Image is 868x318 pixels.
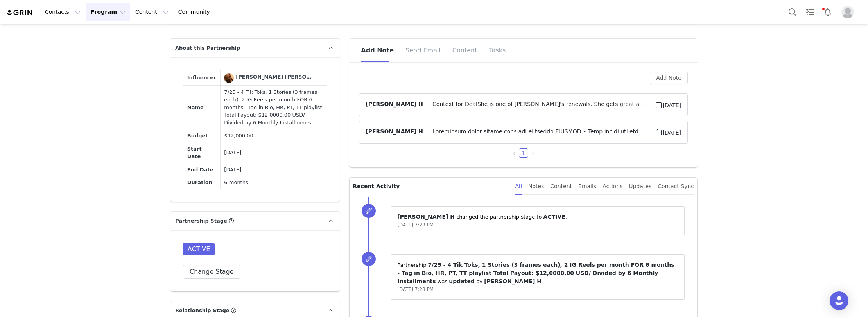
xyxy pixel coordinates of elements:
[484,278,542,284] span: [PERSON_NAME] H
[841,6,854,18] img: placeholder-profile.jpg
[183,129,221,142] td: Budget
[509,148,519,158] li: Previous Page
[366,128,423,137] span: [PERSON_NAME] H
[183,163,221,176] td: End Date
[5,253,162,259] strong: NSTAGRAM STORY POSTING GUIDELINES(@FashionNova):
[528,178,544,195] div: Notes
[784,3,801,21] button: Search
[183,142,221,163] td: Start Date
[397,222,434,228] span: [DATE] 7:28 PM
[452,47,477,54] span: Content
[397,262,674,284] span: 7/25 - 4 Tik Toks, 1 Stories (3 frames each), 2 IG Reels per month FOR 6 months - Tag in Bio, HR,...
[837,6,862,18] button: Profile
[543,214,565,220] span: ACTIVE
[629,178,651,195] div: Updates
[183,70,221,86] td: Influencer
[3,9,32,16] strong: GENERAL:
[224,133,253,138] span: $12,000.00
[183,176,221,189] td: Duration
[819,3,836,21] button: Notifications
[220,142,327,163] td: [DATE]
[183,243,215,255] span: ACTIVE
[519,148,528,158] li: 1
[220,86,327,129] td: 7/25 - 4 Tik Toks, 1 Stories (3 frames each), 2 IG Reels per month FOR 6 months - Tag in Bio, HR,...
[3,3,45,9] strong: Context for Deal
[405,47,441,54] span: Send Email
[515,178,522,195] div: All
[131,3,173,21] button: Content
[183,265,240,279] button: Change Stage
[550,178,572,195] div: Content
[423,100,655,110] span: Context for DealShe is one of [PERSON_NAME]'s renewals. She gets great amount of view on her Tik ...
[449,278,475,284] span: updated
[175,217,227,225] span: Partnership Stage
[650,72,688,84] button: Add Note
[578,178,596,195] div: Emails
[519,149,528,157] a: 1
[6,9,34,16] img: grin logo
[658,178,694,195] div: Contact Sync
[531,151,535,156] i: icon: right
[802,3,819,21] a: Tasks
[489,47,506,54] span: Tasks
[528,148,538,158] li: Next Page
[3,3,113,9] strong: Influencer shall comply with the following:
[86,3,130,21] button: Program
[174,3,218,21] a: Community
[3,3,266,247] p: • Must follow and regularly like & comment on content from @FashionNova on Instagram throughout t...
[183,86,221,129] td: Name
[603,178,622,195] div: Actions
[512,151,516,156] i: icon: left
[220,163,327,176] td: [DATE]
[236,73,314,81] div: [PERSON_NAME] [PERSON_NAME]
[397,214,455,220] span: [PERSON_NAME] H
[353,178,509,195] p: Recent Activity
[397,261,678,286] p: Partnership ⁨ ⁩ was ⁨ ⁩ by ⁨ ⁩
[361,47,394,54] span: Add Note
[397,287,434,292] span: [DATE] 7:28 PM
[3,253,5,259] strong: I
[655,100,681,110] span: [DATE]
[224,73,314,83] a: [PERSON_NAME] [PERSON_NAME]
[397,213,678,221] p: ⁨ ⁩ changed the ⁨partnership⁩ stage to ⁨ ⁩.
[3,3,266,41] p: She is one of [PERSON_NAME]'s renewals. She gets great amount of view on her Tik Tok videos. The ...
[366,100,423,110] span: [PERSON_NAME] H
[220,176,327,189] td: 6 months
[175,307,230,314] span: Relationship Stage
[224,73,234,83] img: Maria José Zambrano Vito
[655,128,681,137] span: [DATE]
[830,291,848,310] div: Open Intercom Messenger
[175,44,240,52] span: About this Partnership
[423,128,655,137] span: Loremipsum dolor sitame cons adi elitseddo:EIUSMOD:• Temp incidi utl etdolorem aliq &eni; adminim...
[40,3,85,21] button: Contacts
